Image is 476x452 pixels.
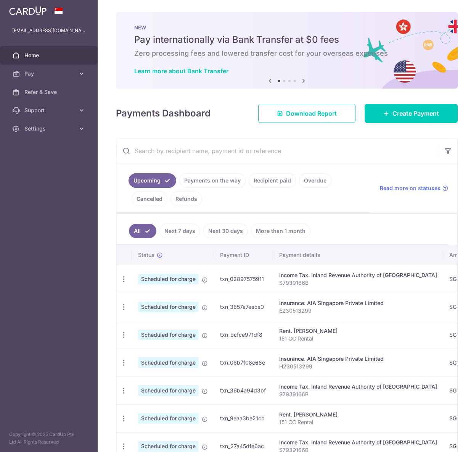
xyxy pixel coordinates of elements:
a: Overdue [299,173,331,188]
span: Read more on statuses [380,184,441,192]
div: Income Tax. Inland Revenue Authority of [GEOGRAPHIC_DATA] [279,383,437,391]
span: Home [24,52,75,59]
p: E230513299 [279,307,437,315]
p: H230513299 [279,363,437,370]
span: Scheduled for charge [138,357,199,368]
span: Create Payment [392,109,439,118]
a: Next 30 days [203,224,248,238]
div: Rent. [PERSON_NAME] [279,327,437,335]
span: Pay [24,70,75,77]
th: Payment details [273,245,443,265]
th: Payment ID [214,245,273,265]
span: Scheduled for charge [138,385,199,396]
p: S7939166B [279,279,437,287]
img: Bank transfer banner [116,12,458,89]
span: Scheduled for charge [138,274,199,284]
div: Insurance. AIA Singapore Private Limited [279,355,437,363]
a: Next 7 days [159,224,200,238]
a: Upcoming [129,173,176,188]
span: Support [24,107,75,114]
h4: Payments Dashboard [116,107,211,120]
div: Rent. [PERSON_NAME] [279,411,437,418]
td: txn_08b7f08c68e [214,349,273,376]
a: More than 1 month [251,224,310,238]
p: 151 CC Rental [279,335,437,342]
h5: Pay internationally via Bank Transfer at $0 fees [134,34,439,46]
td: txn_02897575911 [214,265,273,293]
a: Payments on the way [179,173,246,188]
a: Refunds [170,192,202,206]
div: Insurance. AIA Singapore Private Limited [279,299,437,307]
span: Scheduled for charge [138,413,199,424]
a: Recipient paid [249,173,296,188]
span: Settings [24,125,75,132]
span: Scheduled for charge [138,329,199,340]
h6: Zero processing fees and lowered transfer cost for your overseas expenses [134,49,439,58]
a: Download Report [258,104,355,123]
a: All [129,224,156,238]
a: Learn more about Bank Transfer [134,67,228,75]
p: [EMAIL_ADDRESS][DOMAIN_NAME] [12,27,85,34]
span: Download Report [286,109,337,118]
td: txn_3857a7eece0 [214,293,273,321]
span: Scheduled for charge [138,302,199,312]
div: Income Tax. Inland Revenue Authority of [GEOGRAPHIC_DATA] [279,439,437,446]
span: Amount [449,251,469,259]
a: Cancelled [132,192,167,206]
a: Read more on statuses [380,184,448,192]
img: CardUp [9,6,47,15]
span: Status [138,251,154,259]
p: NEW [134,24,439,31]
p: 151 CC Rental [279,418,437,426]
a: Create Payment [365,104,458,123]
span: Refer & Save [24,88,75,96]
div: Income Tax. Inland Revenue Authority of [GEOGRAPHIC_DATA] [279,271,437,279]
span: Scheduled for charge [138,441,199,452]
td: txn_bcfce971df8 [214,321,273,349]
td: txn_9eaa3be21cb [214,404,273,432]
input: Search by recipient name, payment id or reference [116,139,439,163]
td: txn_36b4a94d3bf [214,376,273,404]
p: S7939166B [279,391,437,398]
